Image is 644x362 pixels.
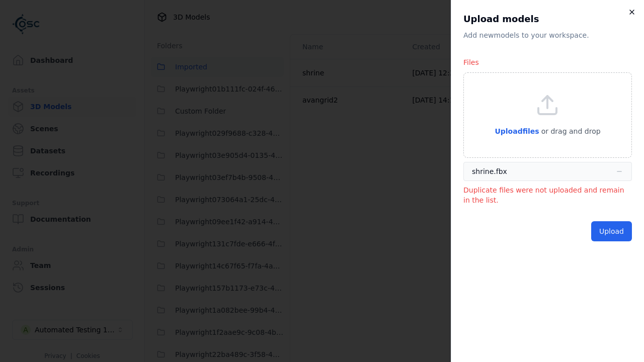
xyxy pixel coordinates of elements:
[495,127,539,135] span: Upload files
[539,125,601,137] p: or drag and drop
[472,166,507,176] div: shrine.fbx
[463,30,632,40] p: Add new model s to your workspace.
[463,185,632,205] p: Duplicate files were not uploaded and remain in the list.
[463,58,479,66] label: Files
[463,12,632,26] h2: Upload models
[591,221,632,241] button: Upload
